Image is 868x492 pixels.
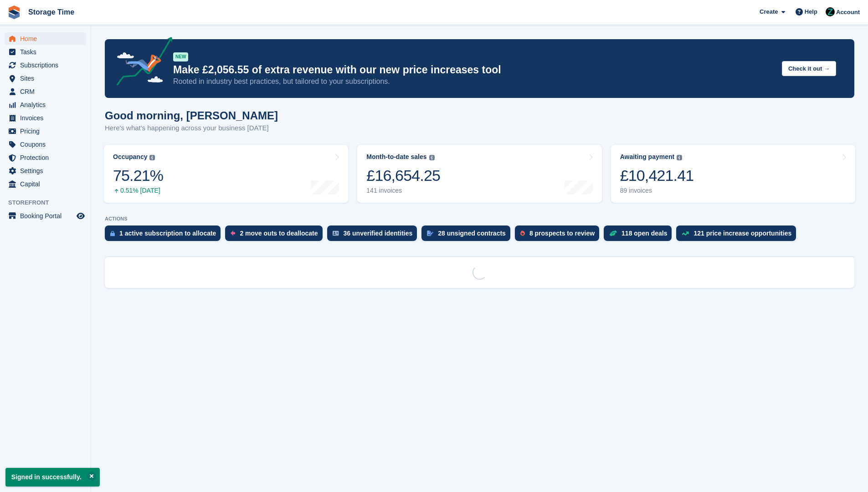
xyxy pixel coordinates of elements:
div: 1 active subscription to allocate [119,230,216,237]
a: menu [5,46,86,58]
a: menu [5,178,86,190]
a: menu [5,72,86,85]
div: 89 invoices [620,187,694,195]
a: menu [5,98,86,111]
h1: Good morning, [PERSON_NAME] [105,109,278,122]
a: menu [5,210,86,222]
div: 36 unverified identities [344,230,413,237]
a: menu [5,151,86,164]
a: 8 prospects to review [515,225,604,246]
a: menu [5,125,86,138]
span: Subscriptions [20,59,75,72]
div: 28 unsigned contracts [438,230,506,237]
img: active_subscription_to_allocate_icon-d502201f5373d7db506a760aba3b589e785aa758c864c3986d89f69b8ff3... [110,231,115,236]
span: Sites [20,72,75,85]
img: prospect-51fa495bee0391a8d652442698ab0144808aea92771e9ea1ae160a38d050c398.svg [520,231,525,236]
span: Home [20,32,75,45]
a: menu [5,164,86,177]
a: Preview store [75,210,86,221]
span: Protection [20,151,75,164]
span: Pricing [20,125,75,138]
span: Storefront [8,198,91,207]
p: Here's what's happening across your business [DATE] [105,123,278,133]
a: menu [5,85,86,98]
a: Occupancy 75.21% 0.51% [DATE] [104,145,348,203]
img: move_outs_to_deallocate_icon-f764333ba52eb49d3ac5e1228854f67142a1ed5810a6f6cc68b1a99e826820c5.svg [231,231,235,236]
a: 121 price increase opportunities [676,225,801,246]
div: 8 prospects to review [529,230,595,237]
img: icon-info-grey-7440780725fd019a000dd9b08b2336e03edf1995a4989e88bcd33f0948082b44.svg [429,155,435,160]
div: 75.21% [113,166,163,185]
div: Month-to-date sales [366,153,426,161]
a: 36 unverified identities [327,225,422,246]
a: Storage Time [25,5,78,20]
img: Zain Sarwar [826,7,835,16]
img: price_increase_opportunities-93ffe204e8149a01c8c9dc8f82e8f89637d9d84a8eef4429ea346261dce0b2c0.svg [682,231,689,236]
span: Coupons [20,138,75,151]
a: Awaiting payment £10,421.41 89 invoices [611,145,855,203]
span: Create [760,7,778,16]
div: £10,421.41 [620,166,694,185]
img: deal-1b604bf984904fb50ccaf53a9ad4b4a5d6e5aea283cecdc64d6e3604feb123c2.svg [609,230,617,236]
a: 28 unsigned contracts [421,225,515,246]
span: Capital [20,178,75,190]
img: price-adjustments-announcement-icon-8257ccfd72463d97f412b2fc003d46551f7dbcb40ab6d574587a9cd5c0d94... [109,37,173,89]
div: NEW [173,52,188,61]
span: Tasks [20,46,75,58]
div: Awaiting payment [620,153,675,161]
p: Rooted in industry best practices, but tailored to your subscriptions. [173,77,775,87]
a: menu [5,32,86,45]
p: Make £2,056.55 of extra revenue with our new price increases tool [173,63,775,77]
img: icon-info-grey-7440780725fd019a000dd9b08b2336e03edf1995a4989e88bcd33f0948082b44.svg [677,155,682,160]
a: 118 open deals [604,225,676,246]
span: CRM [20,85,75,98]
img: stora-icon-8386f47178a22dfd0bd8f6a31ec36ba5ce8667c1dd55bd0f319d3a0aa187defe.svg [7,5,21,19]
a: menu [5,112,86,124]
p: ACTIONS [105,216,854,222]
a: 1 active subscription to allocate [105,225,225,246]
img: icon-info-grey-7440780725fd019a000dd9b08b2336e03edf1995a4989e88bcd33f0948082b44.svg [149,155,155,160]
div: 2 move outs to deallocate [240,230,318,237]
div: 141 invoices [366,187,440,195]
span: Help [805,7,817,16]
a: 2 move outs to deallocate [225,225,327,246]
button: Check it out → [782,61,836,76]
div: £16,654.25 [366,166,440,185]
img: verify_identity-adf6edd0f0f0b5bbfe63781bf79b02c33cf7c696d77639b501bdc392416b5a36.svg [333,231,339,236]
span: Account [836,8,860,17]
img: contract_signature_icon-13c848040528278c33f63329250d36e43548de30e8caae1d1a13099fd9432cc5.svg [427,231,433,236]
a: menu [5,138,86,151]
p: Signed in successfully. [5,468,100,487]
span: Settings [20,164,75,177]
div: Occupancy [113,153,147,161]
div: 121 price increase opportunities [693,230,791,237]
a: Month-to-date sales £16,654.25 141 invoices [357,145,601,203]
div: 0.51% [DATE] [113,187,163,195]
span: Booking Portal [20,210,75,222]
a: menu [5,59,86,72]
span: Invoices [20,112,75,124]
div: 118 open deals [621,230,667,237]
span: Analytics [20,98,75,111]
